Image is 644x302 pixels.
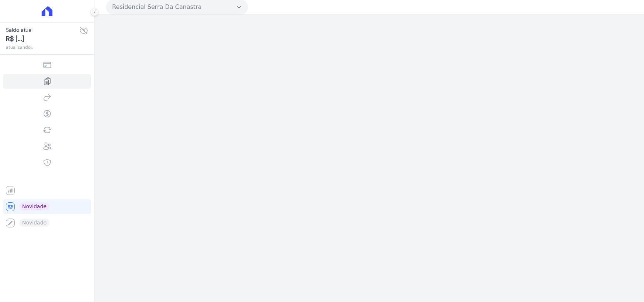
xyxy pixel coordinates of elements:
[19,202,49,210] span: Novidade
[6,58,88,230] nav: Sidebar
[6,34,79,44] span: R$ [...]
[6,44,79,51] span: atualizando...
[3,199,91,214] a: Novidade
[6,26,79,34] span: Saldo atual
